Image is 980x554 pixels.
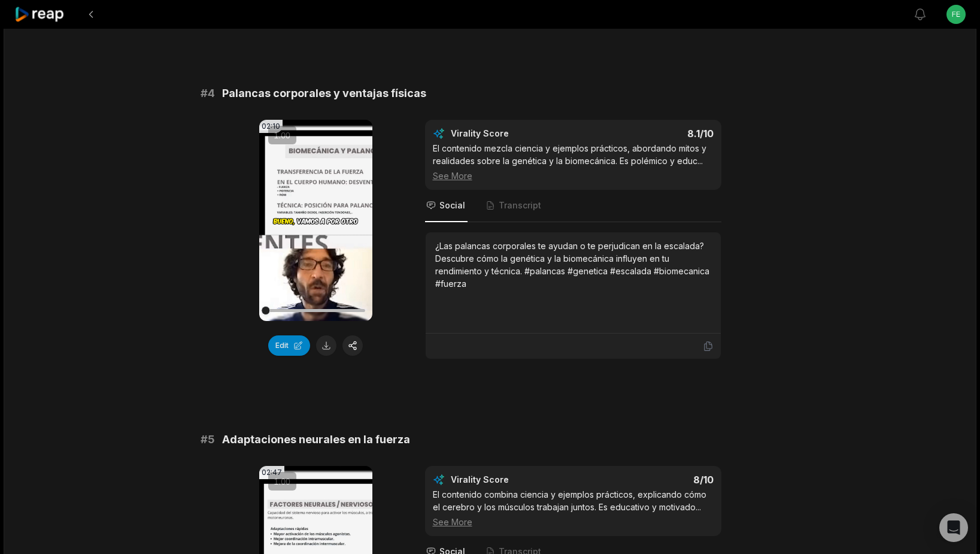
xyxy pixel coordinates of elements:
video: Your browser does not support mp4 format. [259,120,372,321]
div: See More [433,169,714,182]
button: Edit [268,335,310,356]
span: # 5 [201,431,215,448]
div: El contenido combina ciencia y ejemplos prácticos, explicando cómo el cerebro y los músculos trab... [433,488,714,528]
span: Social [439,199,465,211]
div: 8 /10 [585,474,714,486]
span: Adaptaciones neurales en la fuerza [222,431,410,448]
div: 8.1 /10 [585,128,714,140]
div: Virality Score [451,128,579,140]
div: ¿Las palancas corporales te ayudan o te perjudican en la escalada? Descubre cómo la genética y la... [435,240,711,290]
div: El contenido mezcla ciencia y ejemplos prácticos, abordando mitos y realidades sobre la genética ... [433,142,714,182]
span: Transcript [499,199,541,211]
div: See More [433,516,714,528]
div: Open Intercom Messenger [939,513,968,542]
button: Get ChatGPT Summary (Ctrl+J) [936,519,958,542]
span: Palancas corporales y ventajas físicas [222,85,426,102]
nav: Tabs [425,190,721,222]
span: # 4 [201,85,215,102]
div: Virality Score [451,474,579,486]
